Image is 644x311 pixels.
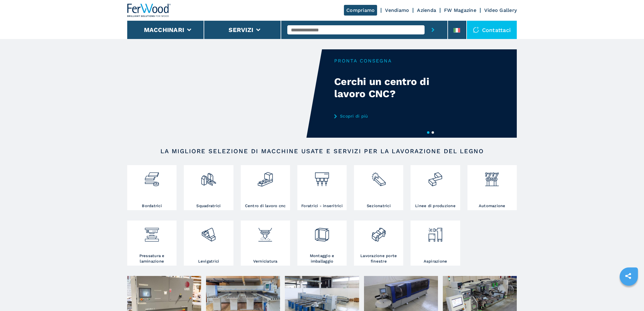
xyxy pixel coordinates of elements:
[297,221,347,266] a: Montaggio e imballaggio
[354,221,403,266] a: Lavorazione porte finestre
[385,7,409,13] a: Vendiamo
[299,253,345,264] h3: Montaggio e imballaggio
[314,222,330,243] img: montaggio_imballaggio_2.png
[127,49,322,138] video: Your browser does not support the video tag.
[367,203,391,209] h3: Sezionatrici
[127,221,177,266] a: Pressatura e laminazione
[201,222,217,243] img: levigatrici_2.png
[424,259,447,264] h3: Aspirazione
[184,165,233,210] a: Squadratrici
[427,167,443,187] img: linee_di_produzione_2.png
[184,221,233,266] a: Levigatrici
[371,222,387,243] img: lavorazione_porte_finestre_2.png
[253,259,278,264] h3: Verniciatura
[621,268,636,284] a: sharethis
[354,165,403,210] a: Sezionatrici
[411,221,460,266] a: Aspirazione
[201,167,217,187] img: squadratrici_2.png
[411,165,460,210] a: Linee di produzione
[241,221,290,266] a: Verniciatura
[144,26,184,34] button: Macchinari
[371,167,387,187] img: sezionatrici_2.png
[427,222,443,243] img: aspirazione_1.png
[467,165,517,210] a: Automazione
[196,203,221,209] h3: Squadratrici
[297,165,347,210] a: Foratrici - inseritrici
[484,7,517,13] a: Video Gallery
[127,165,177,210] a: Bordatrici
[432,131,434,134] button: 2
[344,5,377,16] a: Compriamo
[484,167,500,187] img: automazione.png
[198,259,219,264] h3: Levigatrici
[355,253,402,264] h3: Lavorazione porte finestre
[144,167,160,187] img: bordatrici_1.png
[129,253,175,264] h3: Pressatura e laminazione
[245,203,286,209] h3: Centro di lavoro cnc
[467,21,517,39] div: Contattaci
[473,27,479,33] img: Contattaci
[444,7,476,13] a: FW Magazine
[257,222,273,243] img: verniciatura_1.png
[144,222,160,243] img: pressa-strettoia.png
[427,131,429,134] button: 1
[147,147,497,155] h2: LA MIGLIORE SELEZIONE DI MACCHINE USATE E SERVIZI PER LA LAVORAZIONE DEL LEGNO
[127,4,171,17] img: Ferwood
[241,165,290,210] a: Centro di lavoro cnc
[417,7,436,13] a: Azienda
[142,203,162,209] h3: Bordatrici
[257,167,273,187] img: centro_di_lavoro_cnc_2.png
[301,203,343,209] h3: Foratrici - inseritrici
[425,21,441,39] button: submit-button
[479,203,506,209] h3: Automazione
[229,26,253,34] button: Servizi
[334,114,453,118] a: Scopri di più
[314,167,330,187] img: foratrici_inseritrici_2.png
[415,203,456,209] h3: Linee di produzione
